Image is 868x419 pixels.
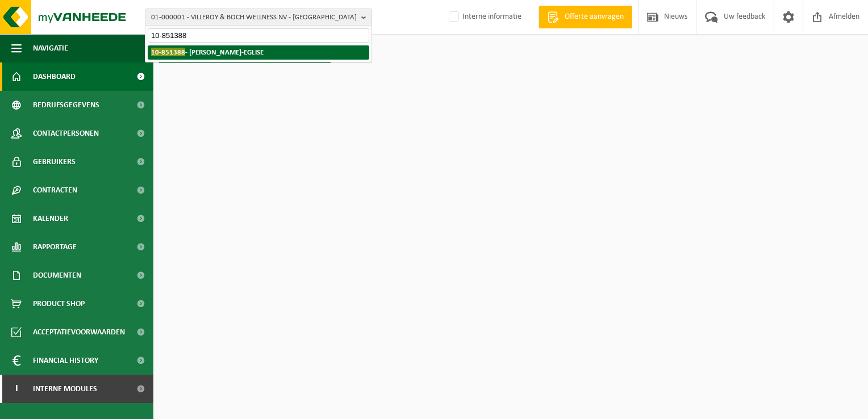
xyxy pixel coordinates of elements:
[33,375,97,403] span: Interne modules
[33,91,99,119] span: Bedrijfsgegevens
[148,28,369,43] input: Zoeken naar gekoppelde vestigingen
[33,176,77,204] span: Contracten
[33,261,81,290] span: Documenten
[33,119,99,148] span: Contactpersonen
[33,62,76,91] span: Dashboard
[33,233,77,261] span: Rapportage
[33,290,85,318] span: Product Shop
[151,9,357,26] span: 01-000001 - VILLEROY & BOCH WELLNESS NV - [GEOGRAPHIC_DATA]
[33,34,68,62] span: Navigatie
[145,9,372,26] button: 01-000001 - VILLEROY & BOCH WELLNESS NV - [GEOGRAPHIC_DATA]
[33,204,68,233] span: Kalender
[11,375,22,403] span: I
[446,9,521,26] label: Interne informatie
[151,48,264,56] strong: - [PERSON_NAME]-EGLISE
[33,346,98,375] span: Financial History
[562,11,627,23] span: Offerte aanvragen
[33,318,125,346] span: Acceptatievoorwaarden
[33,148,76,176] span: Gebruikers
[539,6,632,28] a: Offerte aanvragen
[151,48,185,56] span: 10-851388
